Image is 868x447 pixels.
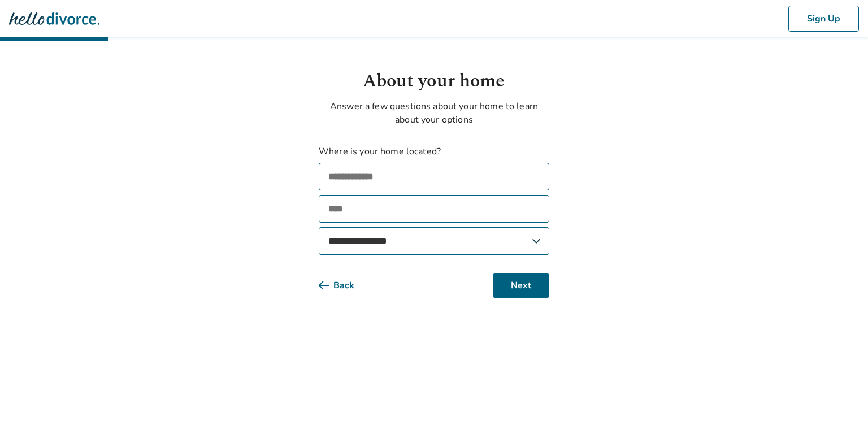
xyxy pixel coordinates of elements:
img: Hello Divorce Logo [9,7,99,30]
p: Answer a few questions about your home to learn about your options [319,99,549,127]
button: Back [319,273,372,298]
h1: About your home [319,68,549,95]
label: Where is your home located? [319,145,549,158]
button: Next [493,273,549,298]
button: Sign Up [788,6,859,32]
